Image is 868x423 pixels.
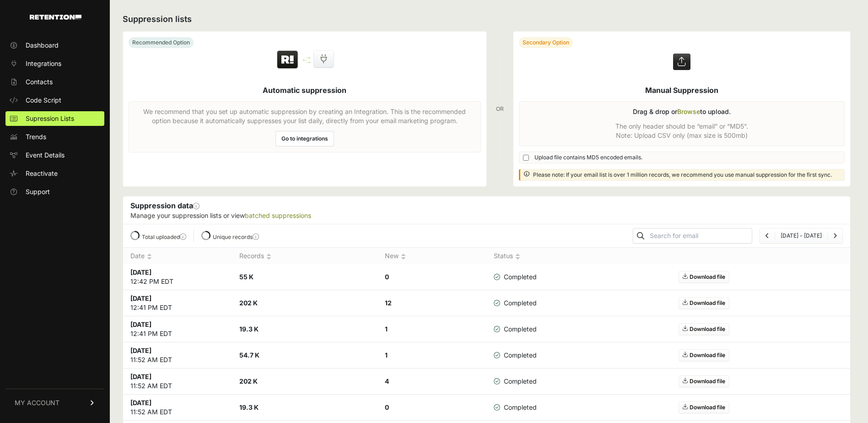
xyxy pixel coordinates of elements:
[123,316,232,342] td: 12:41 PM EDT
[26,59,61,68] span: Integrations
[534,154,642,161] span: Upload file contains MD5 encoded emails.
[775,232,827,239] li: [DATE] - [DATE]
[679,375,729,387] a: Download file
[523,155,529,161] input: Upload file contains MD5 encoded emails.
[213,233,259,240] label: Unique records
[303,57,310,59] img: integration
[239,273,253,281] strong: 55 K
[147,253,152,260] img: no_sort-eaf950dc5ab64cae54d48a5578032e96f70b2ecb7d747501f34c8f2db400fb66.gif
[494,272,537,282] span: Completed
[123,264,232,290] td: 12:42 PM EDT
[123,248,232,265] th: Date
[679,271,729,283] a: Download file
[377,248,486,265] th: New
[129,37,194,48] div: Recommended Option
[123,290,232,316] td: 12:41 PM EDT
[679,401,729,413] a: Download file
[123,342,232,369] td: 11:52 AM EDT
[275,131,334,146] a: Go to integrations
[385,351,388,359] strong: 1
[515,253,520,260] img: no_sort-eaf950dc5ab64cae54d48a5578032e96f70b2ecb7d747501f34c8f2db400fb66.gif
[648,229,752,242] input: Search for email
[766,232,769,239] a: Previous
[130,399,151,407] strong: [DATE]
[494,351,537,360] span: Completed
[26,169,58,178] span: Reactivate
[239,325,259,333] strong: 19.3 K
[679,297,729,309] a: Download file
[5,93,104,108] a: Code Script
[239,351,259,359] strong: 54.7 K
[494,298,537,308] span: Completed
[385,325,388,333] strong: 1
[5,389,104,417] a: MY ACCOUNT
[303,62,310,63] img: integration
[239,377,258,385] strong: 202 K
[130,268,151,276] strong: [DATE]
[130,211,843,220] p: Manage your suppression lists or view
[26,114,74,123] span: Supression Lists
[494,403,537,412] span: Completed
[30,15,81,20] img: Retention.com
[760,228,843,244] nav: Page navigation
[401,253,406,260] img: no_sort-eaf950dc5ab64cae54d48a5578032e96f70b2ecb7d747501f34c8f2db400fb66.gif
[276,50,299,70] img: Retention
[142,233,186,240] label: Total uploaded
[486,248,559,265] th: Status
[245,211,311,219] a: batched suppressions
[123,395,232,421] td: 11:52 AM EDT
[130,373,151,380] strong: [DATE]
[232,248,377,265] th: Records
[26,151,65,160] span: Event Details
[679,349,729,361] a: Download file
[263,85,346,96] h5: Automatic suppression
[5,56,104,71] a: Integrations
[26,187,50,196] span: Support
[833,232,837,239] a: Next
[130,347,151,354] strong: [DATE]
[130,294,151,302] strong: [DATE]
[266,253,271,260] img: no_sort-eaf950dc5ab64cae54d48a5578032e96f70b2ecb7d747501f34c8f2db400fb66.gif
[239,299,258,307] strong: 202 K
[5,75,104,89] a: Contacts
[494,377,537,386] span: Completed
[494,325,537,334] span: Completed
[385,273,389,281] strong: 0
[5,148,104,163] a: Event Details
[5,111,104,126] a: Supression Lists
[123,196,850,224] div: Suppression data
[26,77,53,87] span: Contacts
[239,403,259,411] strong: 19.3 K
[385,299,392,307] strong: 12
[385,403,389,411] strong: 0
[26,41,59,50] span: Dashboard
[135,107,475,125] p: We recommend that you set up automatic suppression by creating an Integration. This is the recomm...
[5,38,104,53] a: Dashboard
[26,96,61,105] span: Code Script
[123,369,232,395] td: 11:52 AM EDT
[5,130,104,144] a: Trends
[5,166,104,181] a: Reactivate
[130,320,151,328] strong: [DATE]
[5,184,104,199] a: Support
[679,323,729,335] a: Download file
[385,377,389,385] strong: 4
[15,398,59,407] span: MY ACCOUNT
[303,60,310,61] img: integration
[123,13,851,26] h2: Suppression lists
[496,31,504,187] div: OR
[26,132,46,141] span: Trends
